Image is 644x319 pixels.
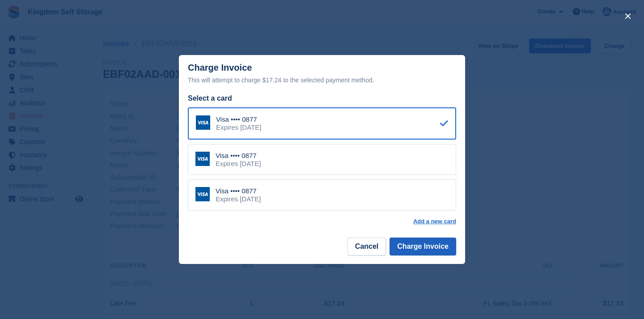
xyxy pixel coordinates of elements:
[188,93,456,104] div: Select a card
[216,123,261,132] div: Expires [DATE]
[188,63,456,85] div: Charge Invoice
[216,152,261,160] div: Visa •••• 0877
[413,218,456,225] a: Add a new card
[216,195,261,203] div: Expires [DATE]
[216,115,261,123] div: Visa •••• 0877
[196,115,210,130] img: Visa Logo
[621,9,635,23] button: close
[195,152,210,166] img: Visa Logo
[188,75,456,85] div: This will attempt to charge $17.24 to the selected payment method.
[195,187,210,201] img: Visa Logo
[347,238,386,255] button: Cancel
[216,187,261,195] div: Visa •••• 0877
[216,160,261,168] div: Expires [DATE]
[390,238,456,255] button: Charge Invoice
